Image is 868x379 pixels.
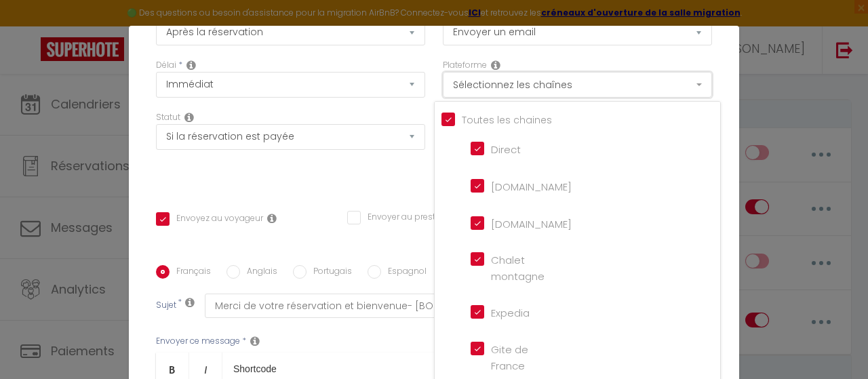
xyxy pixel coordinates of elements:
[443,72,712,98] button: Sélectionnez les chaînes
[240,265,277,280] label: Anglais
[184,112,194,123] i: Booking status
[484,252,545,284] label: Chalet montagne
[185,297,195,308] i: Subject
[250,336,260,346] i: Message
[186,60,196,71] i: Action Time
[267,213,277,224] i: Envoyer au voyageur
[156,59,176,72] label: Délai
[484,342,543,374] label: Gite de France
[170,265,211,280] label: Français
[491,60,500,71] i: Action Channel
[11,5,52,46] button: Ouvrir le widget de chat LiveChat
[443,59,487,72] label: Plateforme
[156,111,180,124] label: Statut
[381,265,427,280] label: Espagnol
[156,335,240,348] label: Envoyer ce message
[307,265,352,280] label: Portugais
[156,299,176,313] label: Sujet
